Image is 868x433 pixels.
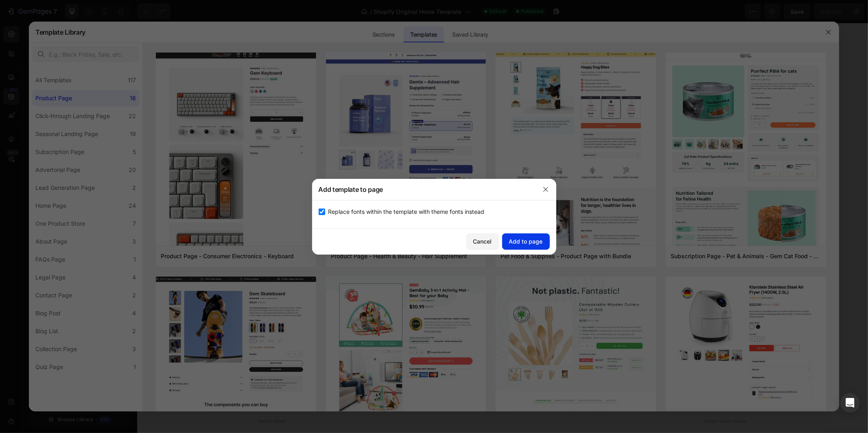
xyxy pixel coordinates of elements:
[502,233,550,250] button: Add to page
[509,237,543,246] div: Add to page
[328,207,485,217] span: Replace fonts within the template with theme fonts instead
[473,237,492,246] div: Cancel
[367,224,424,240] button: Add elements
[840,393,860,413] div: Open Intercom Messenger
[306,224,362,240] button: Add sections
[316,207,415,217] div: Start with Sections from sidebar
[311,269,420,276] div: Start with Generating from URL or image
[466,233,499,250] button: Cancel
[319,185,383,194] h3: Add template to page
